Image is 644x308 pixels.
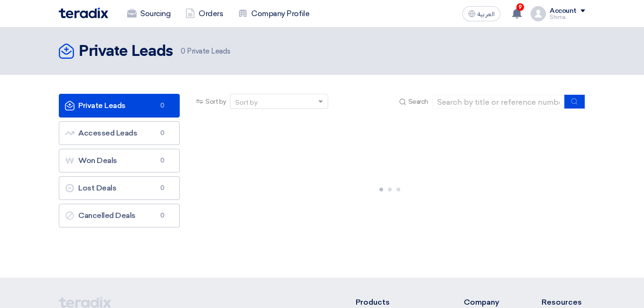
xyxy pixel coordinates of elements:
span: 0 [156,128,168,138]
span: Private Leads [181,46,230,57]
img: Teradix logo [59,8,108,18]
span: Sort by [205,97,226,107]
span: 0 [156,156,168,165]
h2: Private Leads [79,42,173,61]
li: Company [464,297,513,308]
span: Search [408,97,428,107]
li: Resources [542,297,585,308]
span: 9 [516,3,524,11]
span: 0 [181,47,185,55]
div: Account [550,7,577,15]
li: Products [356,297,436,308]
button: العربية [462,6,500,21]
img: profile_test.png [531,6,546,21]
a: Won Deals0 [59,149,180,172]
a: Cancelled Deals0 [59,204,180,227]
div: Sort by [235,98,258,108]
input: Search by title or reference number [432,95,565,109]
div: Shima [550,15,585,20]
a: Private Leads0 [59,94,180,118]
a: Sourcing [120,3,178,24]
a: Company Profile [230,3,317,24]
span: 0 [156,101,168,110]
span: 0 [156,183,168,193]
span: العربية [478,11,495,18]
a: Accessed Leads0 [59,121,180,145]
a: Lost Deals0 [59,176,180,200]
span: 0 [156,211,168,220]
a: Orders [178,3,230,24]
